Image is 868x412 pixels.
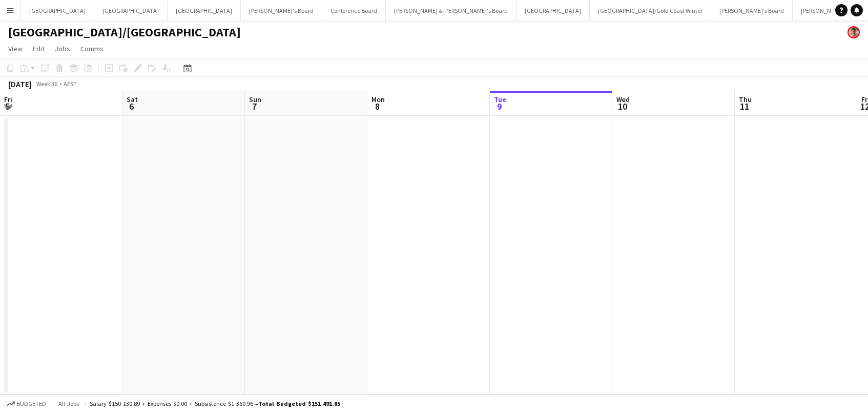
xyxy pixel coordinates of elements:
[51,42,74,55] a: Jobs
[168,1,241,20] button: [GEOGRAPHIC_DATA]
[8,25,241,40] h1: [GEOGRAPHIC_DATA]/[GEOGRAPHIC_DATA]
[34,80,59,88] span: Week 36
[80,44,104,53] span: Comms
[21,1,94,20] button: [GEOGRAPHIC_DATA]
[64,80,77,88] div: AEST
[737,100,752,112] span: 11
[516,1,590,20] button: [GEOGRAPHIC_DATA]
[94,1,168,20] button: [GEOGRAPHIC_DATA]
[739,95,752,104] span: Thu
[848,26,860,38] app-user-avatar: Victoria Hunt
[5,398,48,409] button: Budgeted
[494,95,506,104] span: Tue
[322,1,386,20] button: Conference Board
[4,42,27,55] a: View
[370,100,385,112] span: 8
[241,1,322,20] button: [PERSON_NAME]'s Board
[4,95,12,104] span: Fri
[16,400,46,407] span: Budgeted
[616,95,630,104] span: Wed
[29,42,49,55] a: Edit
[3,100,12,112] span: 5
[371,95,385,104] span: Mon
[55,44,70,53] span: Jobs
[247,100,261,112] span: 7
[127,95,138,104] span: Sat
[590,1,711,20] button: [GEOGRAPHIC_DATA]/Gold Coast Winter
[386,1,516,20] button: [PERSON_NAME] & [PERSON_NAME]'s Board
[492,100,506,112] span: 9
[56,400,81,407] span: All jobs
[90,400,340,407] div: Salary $150 130.89 + Expenses $0.00 + Subsistence $1 360.96 =
[711,1,793,20] button: [PERSON_NAME]'s Board
[8,44,23,53] span: View
[249,95,261,104] span: Sun
[615,100,630,112] span: 10
[125,100,138,112] span: 6
[258,400,340,407] span: Total Budgeted $151 491.85
[33,44,45,53] span: Edit
[76,42,108,55] a: Comms
[8,79,32,89] div: [DATE]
